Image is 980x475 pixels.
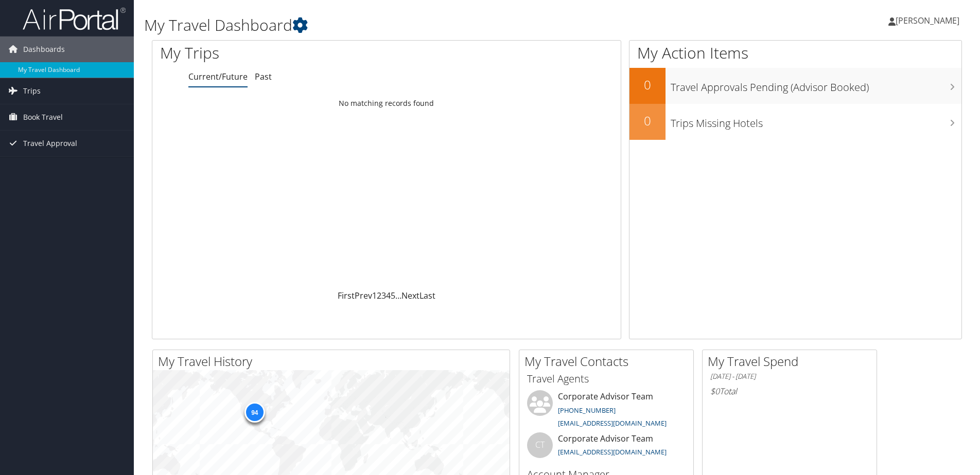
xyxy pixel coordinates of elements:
li: Corporate Advisor Team [522,432,691,466]
span: [PERSON_NAME] [896,15,959,26]
h2: 0 [629,112,666,130]
a: Prev [355,290,372,301]
h6: Total [710,386,869,397]
a: [PERSON_NAME] [888,5,970,36]
a: 0Travel Approvals Pending (Advisor Booked) [629,68,961,104]
h3: Travel Agents [527,372,686,386]
h1: My Action Items [629,42,961,64]
h6: [DATE] - [DATE] [710,372,869,381]
h1: My Travel Dashboard [144,14,694,36]
h2: My Travel History [158,353,510,370]
a: 2 [377,290,381,301]
h2: My Travel Contacts [524,353,693,370]
div: CT [527,432,553,458]
span: … [395,290,401,301]
a: Next [401,290,419,301]
a: 5 [391,290,395,301]
h3: Travel Approvals Pending (Advisor Booked) [671,75,961,95]
div: 94 [244,402,265,423]
a: Past [255,71,272,82]
span: Travel Approval [23,131,77,156]
span: Dashboards [23,36,65,62]
td: No matching records found [152,94,621,113]
a: 1 [372,290,377,301]
h2: 0 [629,76,666,94]
h1: My Trips [160,42,418,64]
a: [EMAIL_ADDRESS][DOMAIN_NAME] [558,418,667,428]
h3: Trips Missing Hotels [671,111,961,131]
span: $0 [710,386,720,397]
a: 0Trips Missing Hotels [629,104,961,140]
li: Corporate Advisor Team [522,390,691,432]
a: [EMAIL_ADDRESS][DOMAIN_NAME] [558,447,667,456]
a: First [338,290,355,301]
a: Current/Future [188,71,248,82]
a: [PHONE_NUMBER] [558,406,616,415]
span: Book Travel [23,104,63,130]
a: 4 [386,290,391,301]
span: Trips [23,78,41,104]
a: 3 [381,290,386,301]
h2: My Travel Spend [708,353,877,370]
a: Last [419,290,435,301]
img: airportal-logo.png [23,7,126,31]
